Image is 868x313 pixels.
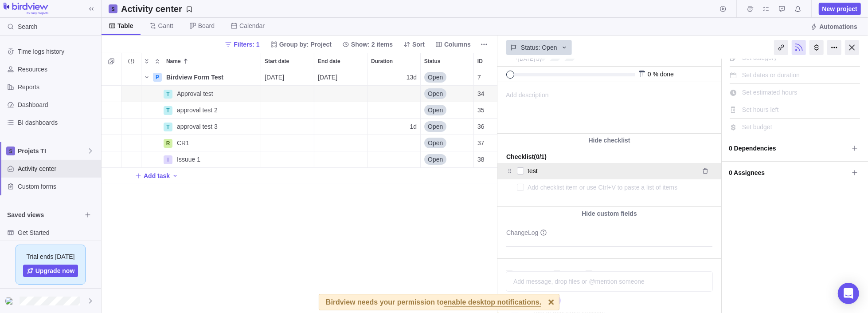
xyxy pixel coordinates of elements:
[518,56,535,62] span: [DATE]
[742,123,772,131] span: Set budget
[314,119,368,135] div: End date
[819,22,857,31] span: Automations
[141,69,261,86] div: Name
[261,69,314,86] div: Start date
[648,71,651,78] span: 0
[141,102,261,119] div: Name
[729,141,848,156] span: 0 Dependencies
[368,69,421,86] div: Duration
[521,43,557,52] span: Status: Open
[314,86,368,102] div: End date
[421,102,474,119] div: Status
[173,119,261,135] div: approval test 3
[221,38,263,51] span: Filters: 1
[177,89,213,98] span: Approval test
[141,151,261,168] div: Name
[164,123,172,131] div: T
[742,71,800,79] span: Set dates or duration
[164,90,172,99] div: T
[326,294,541,310] div: Birdview needs your permission to
[410,122,417,131] span: 1d
[261,151,314,168] div: Start date
[407,73,417,82] span: 13d
[261,53,314,69] div: Start date
[809,40,824,55] div: Billing
[267,38,335,51] span: Group by: Project
[592,268,623,280] span: Audit trail
[421,135,474,151] div: Status
[339,38,396,51] span: Show: 2 items
[265,73,284,82] span: [DATE]
[173,102,261,118] div: approval test 2
[163,69,261,85] div: Birdview Form Test
[177,155,200,164] span: Issuue 1
[18,47,98,56] span: Time logs history
[314,69,368,86] div: End date
[18,118,98,127] span: BI dashboards
[742,106,779,113] span: Set hours left
[18,100,98,109] span: Dashboard
[158,21,173,30] span: Gantt
[164,155,172,164] div: I
[18,65,98,74] span: Resources
[776,7,788,14] a: Approval requests
[400,38,428,51] span: Sort
[121,102,141,119] div: Trouble indication
[279,40,332,49] span: Group by: Project
[141,86,261,102] div: Name
[421,102,473,118] div: Open
[474,135,527,151] div: ID
[742,89,798,96] span: Set estimated hours
[792,3,804,15] span: Notifications
[421,86,474,102] div: Status
[474,102,527,118] div: 35
[744,3,756,15] span: Time logs
[774,40,788,55] div: Copy link
[792,7,804,14] a: Notifications
[18,182,98,191] span: Custom forms
[729,165,848,180] span: 0 Assignees
[421,86,473,102] div: Open
[152,55,163,67] span: Collapse
[477,155,485,164] span: 38
[166,57,181,66] span: Name
[35,266,75,275] span: Upgrade now
[261,102,314,119] div: Start date
[432,38,474,51] span: Columns
[428,89,443,98] span: Open
[506,224,712,247] textarea: ChangeLog
[717,3,729,15] span: Start timer
[827,40,841,55] div: More actions
[177,106,218,115] span: approval test 2
[444,299,541,307] span: enable desktop notifications.
[314,135,368,151] div: End date
[144,171,170,180] span: Add task
[23,265,78,277] a: Upgrade now
[318,57,340,66] span: End date
[234,40,259,49] span: Filters: 1
[560,268,579,280] span: Files
[421,119,474,135] div: Status
[314,53,367,69] div: End date
[121,3,182,15] h2: Activity center
[368,102,421,119] div: Duration
[173,151,261,167] div: Issuue 1
[474,102,527,119] div: ID
[474,119,527,135] div: ID
[261,119,314,135] div: Start date
[497,207,721,220] div: Hide custom fields
[141,55,152,67] span: Expand
[421,135,473,151] div: Open
[474,69,527,86] div: ID
[18,228,98,237] span: Get Started
[121,69,141,86] div: Trouble indication
[478,38,490,51] span: More actions
[141,135,261,151] div: Name
[318,73,337,82] span: [DATE]
[428,139,443,147] span: Open
[412,40,425,49] span: Sort
[121,135,141,151] div: Trouble indication
[477,73,481,82] span: 7
[776,3,788,15] span: Approval requests
[351,40,393,49] span: Show: 2 items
